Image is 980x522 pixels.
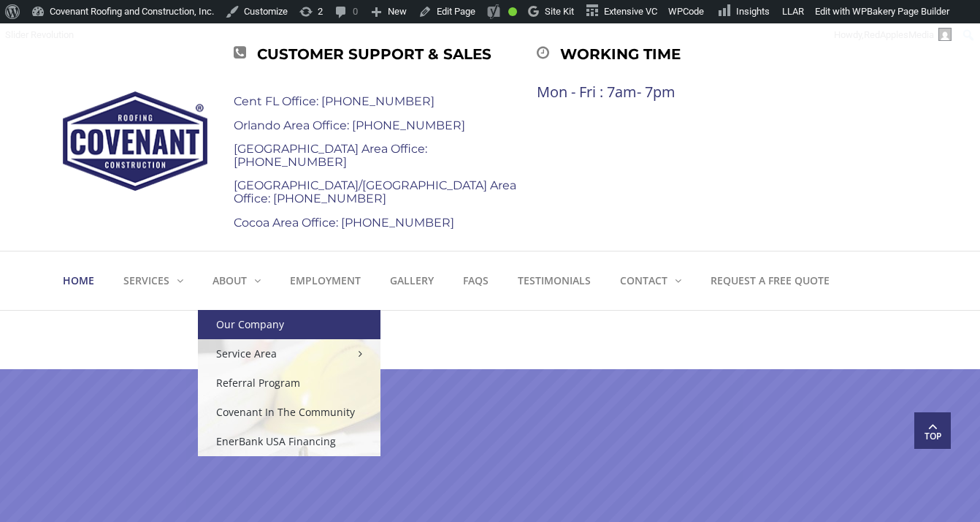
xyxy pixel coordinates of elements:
a: Orlando Area Office: [PHONE_NUMBER] [234,118,465,132]
a: Service Area [198,339,380,368]
strong: Services [123,273,169,287]
div: Working time [537,42,840,67]
img: Covenant Roofing and Construction, Inc. [63,91,207,191]
strong: Home [63,273,94,287]
a: Services [109,251,198,310]
a: Cent FL Office: [PHONE_NUMBER] [234,94,435,108]
a: Contact [605,251,696,310]
a: Referral Program [198,368,380,398]
strong: Gallery [390,273,434,287]
strong: About [213,273,247,287]
a: Home [63,251,109,310]
a: FAQs [448,251,503,310]
a: Request a Free Quote [696,251,844,310]
a: [GEOGRAPHIC_DATA]/[GEOGRAPHIC_DATA] Area Office: [PHONE_NUMBER] [234,178,516,205]
span: Top [914,429,951,444]
a: Employment [275,251,375,310]
a: Covenant In The Community [198,398,380,427]
a: Cocoa Area Office: [PHONE_NUMBER] [234,216,454,230]
a: [GEOGRAPHIC_DATA] Area Office: [PHONE_NUMBER] [234,142,427,169]
strong: Employment [290,273,361,287]
div: Mon - Fri : 7am- 7pm [537,84,840,100]
a: EnerBank USA Financing [198,427,380,456]
span: Insights [736,6,770,17]
span: Slider Revolution [5,29,74,40]
strong: Request a Free Quote [711,273,830,287]
a: Testimonials [503,251,605,310]
a: Top [914,412,951,449]
a: About [198,251,275,310]
span: Site Kit [545,6,574,17]
a: Howdy, [829,23,957,47]
div: Customer Support & Sales [234,42,537,67]
strong: Testimonials [518,273,591,287]
span: RedApplesMedia [864,29,934,40]
strong: Contact [620,273,667,287]
a: Our Company [198,310,380,339]
div: Good [508,7,517,16]
a: Gallery [375,251,448,310]
strong: FAQs [463,273,489,287]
